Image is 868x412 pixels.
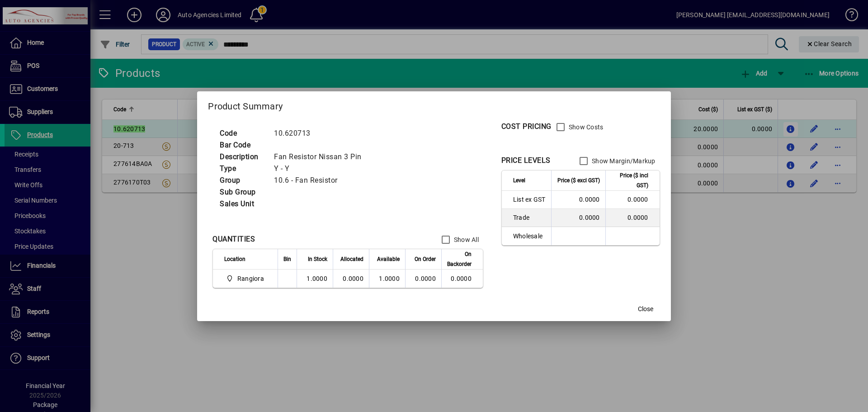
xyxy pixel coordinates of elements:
td: Description [215,151,269,163]
span: Location [224,254,245,264]
td: Fan Resistor Nissan 3 Pin [269,151,373,163]
td: Bar Code [215,139,269,151]
span: Rangiora [224,273,268,284]
span: Trade [513,213,546,222]
div: QUANTITIES [212,234,255,245]
span: Price ($ incl GST) [611,170,648,190]
span: Bin [283,254,291,264]
td: 0.0000 [551,191,605,209]
td: 10.620713 [269,128,373,139]
span: Allocated [340,254,363,264]
td: 0.0000 [441,270,483,288]
h2: Product Summary [197,91,670,118]
label: Show Margin/Markup [590,156,656,166]
td: 0.0000 [333,270,369,288]
span: On Backorder [447,249,472,269]
span: Price ($ excl GST) [557,175,600,185]
div: COST PRICING [501,121,552,132]
label: Show Costs [567,123,604,132]
span: Available [377,254,400,264]
td: 0.0000 [551,209,605,227]
td: 1.0000 [369,270,405,288]
span: Wholesale [513,232,546,241]
td: 0.0000 [605,209,660,227]
span: On Order [415,254,436,264]
span: 0.0000 [415,275,436,282]
span: Rangiora [237,274,264,283]
td: Type [215,163,269,175]
td: Sales Unit [215,198,269,210]
td: Y - Y [269,163,373,175]
td: Code [215,128,269,139]
span: Close [638,304,653,314]
div: PRICE LEVELS [501,155,551,166]
td: 10.6 - Fan Resistor [269,175,373,186]
span: In Stock [308,254,327,264]
span: Level [513,175,525,185]
td: 0.0000 [605,191,660,209]
label: Show All [452,235,479,244]
span: List ex GST [513,195,546,204]
button: Close [631,301,660,317]
td: Group [215,175,269,186]
td: Sub Group [215,186,269,198]
td: 1.0000 [297,270,333,288]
